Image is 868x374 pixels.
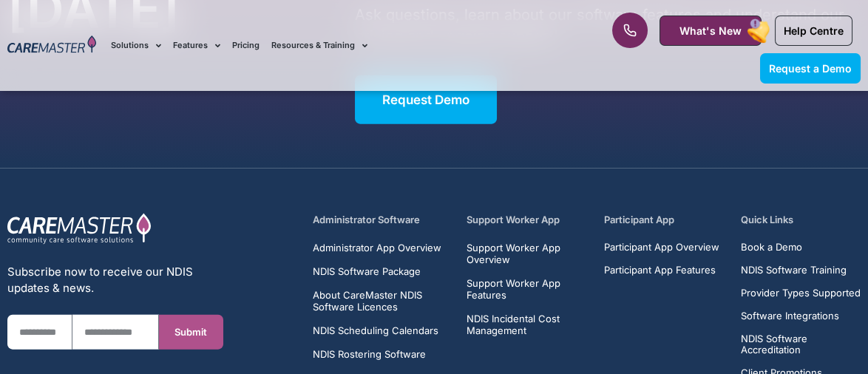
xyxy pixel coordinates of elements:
[741,310,861,322] a: Software Integrations
[355,75,497,124] a: Request Demo
[604,265,719,276] a: Participant App Features
[173,21,220,70] a: Features
[775,16,852,46] a: Help Centre
[7,315,223,364] form: New Form
[111,21,554,70] nav: Menu
[679,24,742,37] span: What's New
[159,315,224,350] button: Submit
[741,265,861,276] a: NDIS Software Training
[741,288,861,299] a: Provider Types Supported
[741,333,861,356] a: NDIS Software Accreditation
[313,348,450,360] a: NDIS Rostering Software
[741,242,802,253] span: Book a Demo
[313,289,450,313] a: About CareMaster NDIS Software Licences
[313,242,441,254] span: Administrator App Overview
[467,242,586,265] a: Support Worker App Overview
[313,265,450,277] a: NDIS Software Package
[111,21,161,70] a: Solutions
[769,62,852,75] span: Request a Demo
[232,21,260,70] a: Pricing
[271,21,367,70] a: Resources & Training
[604,265,716,276] span: Participant App Features
[660,16,762,46] a: What's New
[7,35,96,55] img: CareMaster Logo
[313,213,450,227] h5: Administrator Software
[313,242,450,254] a: Administrator App Overview
[784,24,844,37] span: Help Centre
[467,213,586,227] h5: Support Worker App
[604,213,724,227] h5: Participant App
[467,277,586,301] a: Support Worker App Features
[313,324,450,336] a: NDIS Scheduling Calendars
[467,313,586,336] a: NDIS Incidental Cost Management
[741,213,861,227] h5: Quick Links
[7,213,152,245] img: CareMaster Logo Part
[313,265,421,277] span: NDIS Software Package
[741,265,847,276] span: NDIS Software Training
[313,348,426,360] span: NDIS Rostering Software
[741,242,861,253] a: Book a Demo
[382,92,469,107] span: Request Demo
[313,324,438,336] span: NDIS Scheduling Calendars
[604,242,719,253] a: Participant App Overview
[760,53,861,84] a: Request a Demo
[174,327,207,338] span: Submit
[741,310,839,322] span: Software Integrations
[7,264,223,296] div: Subscribe now to receive our NDIS updates & news.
